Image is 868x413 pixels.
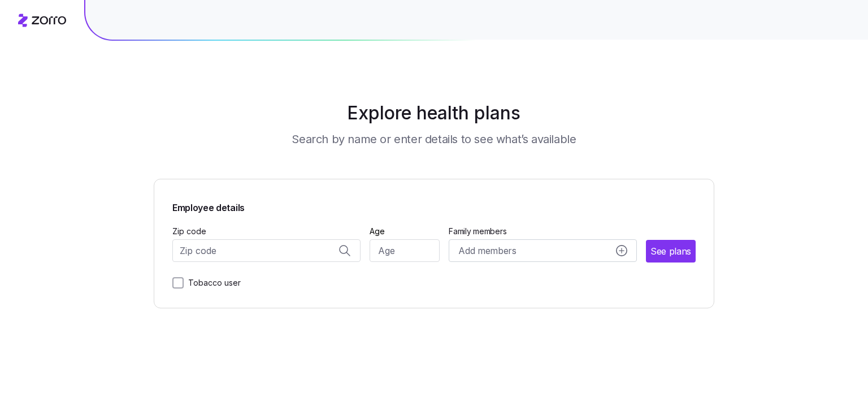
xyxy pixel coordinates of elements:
[449,226,637,237] span: Family members
[292,131,576,147] h3: Search by name or enter details to see what’s available
[172,225,206,238] label: Zip code
[370,225,385,238] label: Age
[370,239,440,262] input: Age
[449,239,637,262] button: Add membersadd icon
[458,244,516,258] span: Add members
[172,197,245,215] span: Employee details
[184,276,241,290] label: Tobacco user
[646,240,696,263] button: See plans
[182,100,687,127] h1: Explore health plans
[616,245,627,256] svg: add icon
[650,244,691,259] span: See plans
[172,239,361,262] input: Zip code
